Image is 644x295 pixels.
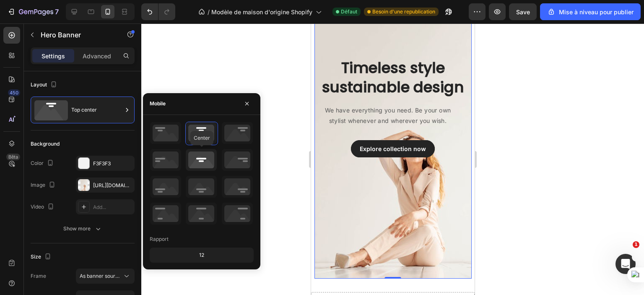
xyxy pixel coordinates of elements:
[615,254,636,274] iframe: Chat en direct par interphone
[509,3,537,20] button: Save
[31,158,55,169] div: Color
[93,182,132,189] div: [URL][DOMAIN_NAME]
[31,201,56,213] div: Video
[80,272,121,280] span: As banner source
[76,269,135,284] button: As banner source
[63,225,102,233] div: Show more
[8,154,18,160] font: Bêta
[31,79,59,91] div: Layout
[83,52,111,60] p: Advanced
[93,204,132,211] div: Add...
[31,221,135,236] button: Show more
[93,160,132,167] div: F3F3F3
[341,8,357,15] font: Défaut
[150,100,166,107] font: Mobile
[55,8,59,16] font: 7
[311,23,475,295] iframe: Zone de conception
[540,3,641,20] button: Mise à niveau pour publier
[211,8,312,16] font: Modèle de maison d'origine Shopify
[31,272,46,280] label: Frame
[31,180,57,191] div: Image
[516,8,530,16] span: Save
[41,30,112,40] p: Hero Banner
[150,236,169,242] font: Rapport
[10,90,18,96] font: 450
[151,249,252,261] div: 12
[42,52,65,60] p: Settings
[3,3,62,20] button: 7
[559,8,634,16] font: Mise à niveau pour publier
[634,242,638,247] font: 1
[31,140,60,148] div: Background
[208,8,210,16] font: /
[141,3,175,20] div: Annuler/Refaire
[31,251,53,263] div: Size
[71,100,122,120] div: Top center
[372,8,435,15] font: Besoin d'une republication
